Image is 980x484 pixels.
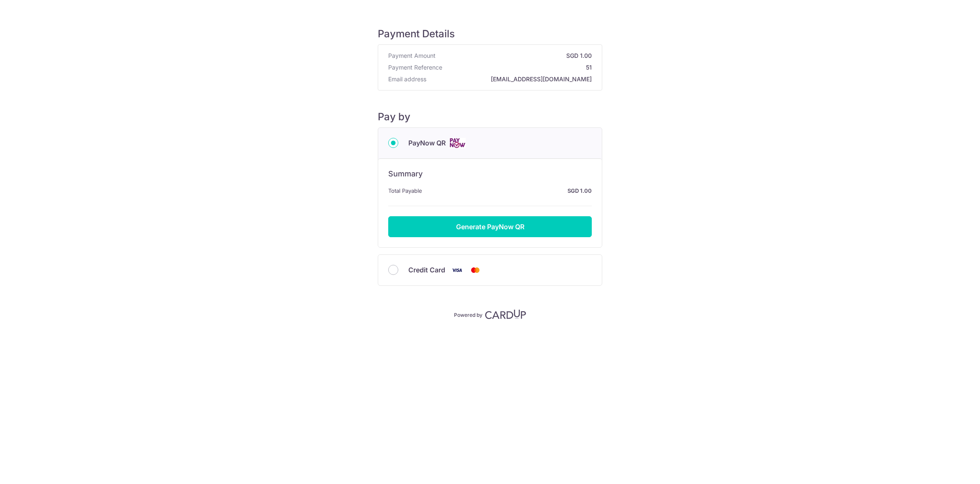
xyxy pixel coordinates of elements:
strong: 51 [446,63,592,72]
span: Total Payable [388,186,422,196]
strong: SGD 1.00 [426,186,592,196]
button: Generate PayNow QR [388,216,592,237]
img: Mastercard [467,265,484,275]
span: Credit Card [408,265,445,275]
img: CardUp [485,309,526,319]
strong: [EMAIL_ADDRESS][DOMAIN_NAME] [430,75,592,83]
h5: Pay by [378,111,602,123]
span: Email address [388,75,426,83]
h6: Summary [388,169,592,179]
img: Visa [449,265,465,275]
span: Payment Reference [388,63,442,72]
p: Powered by [454,310,482,318]
span: PayNow QR [408,138,446,148]
h5: Payment Details [378,28,602,40]
span: Payment Amount [388,52,436,60]
div: Credit Card Visa Mastercard [388,265,592,275]
div: PayNow QR Cards logo [388,138,592,148]
img: Cards logo [449,138,466,148]
strong: SGD 1.00 [439,52,592,60]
